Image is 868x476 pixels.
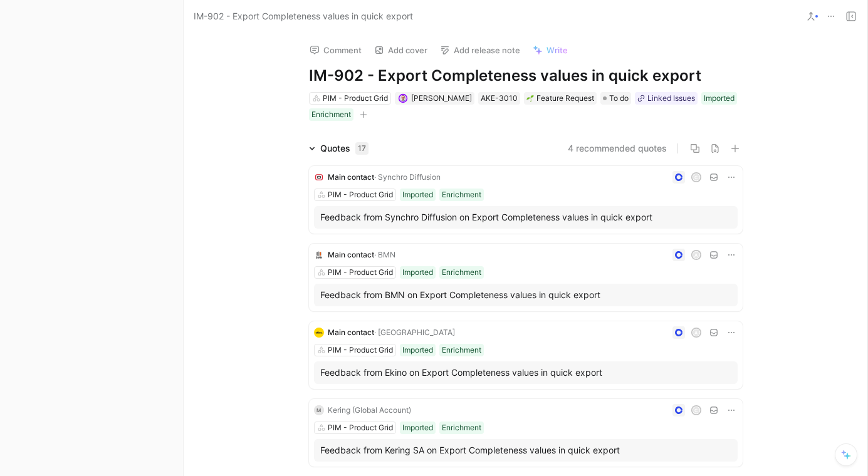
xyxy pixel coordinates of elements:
div: Feedback from Synchro Diffusion on Export Completeness values in quick export [320,210,731,225]
span: Main contact [328,328,374,337]
div: PIM - Product Grid [323,92,388,105]
button: Add cover [369,41,433,59]
div: AKE-3010 [481,92,518,105]
div: Quotes [320,141,369,156]
div: A [692,251,700,259]
h1: IM-902 - Export Completeness values in quick export [309,66,743,86]
span: · BMN [374,250,395,259]
div: PIM - Product Grid [328,422,393,434]
span: IM-902 - Export Completeness values in quick export [194,9,413,24]
button: Comment [304,41,367,59]
img: logo [314,328,324,338]
span: Write [546,44,568,56]
img: logo [314,172,324,182]
img: 🌱 [526,95,534,102]
div: Linked Issues [647,92,695,105]
span: · [GEOGRAPHIC_DATA] [374,328,455,337]
div: Enrichment [442,344,481,356]
div: Imported [402,189,433,201]
div: A [692,329,700,337]
div: Imported [402,344,433,356]
span: Main contact [328,250,374,259]
div: C [692,406,700,415]
button: 4 recommended quotes [568,141,667,156]
button: Add release note [434,41,526,59]
div: Quotes17 [304,141,374,156]
div: M [314,405,324,415]
img: logo [314,250,324,260]
div: 17 [355,142,369,155]
div: To do [600,92,631,105]
span: Main contact [328,172,374,182]
span: To do [609,92,629,105]
div: Imported [704,92,735,105]
div: Feedback from BMN on Export Completeness values in quick export [320,287,731,303]
div: PIM - Product Grid [328,189,393,201]
div: Feedback from Kering SA on Export Completeness values in quick export [320,443,731,458]
div: Enrichment [311,108,351,121]
div: Enrichment [442,422,481,434]
div: Imported [402,422,433,434]
span: [PERSON_NAME] [411,93,472,103]
span: · Synchro Diffusion [374,172,441,182]
button: Write [527,41,573,59]
div: PIM - Product Grid [328,344,393,356]
img: avatar [400,95,407,101]
div: Feature Request [526,92,594,105]
div: 🌱Feature Request [524,92,597,105]
div: Imported [402,266,433,279]
div: Enrichment [442,266,481,279]
div: C [692,173,700,182]
div: Kering (Global Account) [328,404,411,416]
div: Feedback from Ekino on Export Completeness values in quick export [320,365,731,380]
div: PIM - Product Grid [328,266,393,279]
div: Enrichment [442,189,481,201]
